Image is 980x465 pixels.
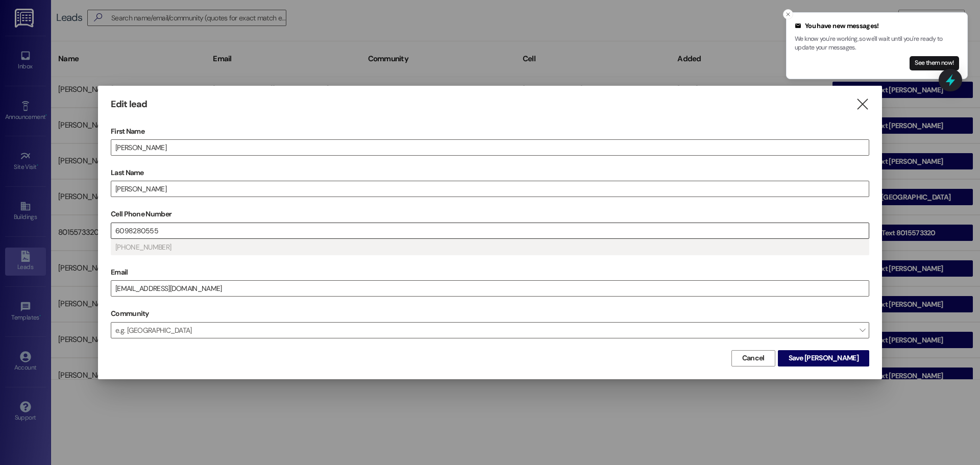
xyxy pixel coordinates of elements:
[789,353,859,363] span: Save [PERSON_NAME]
[731,350,775,366] button: Cancel
[111,206,869,222] label: Cell Phone Number
[795,21,959,31] div: You have new messages!
[111,264,869,280] label: Email
[795,35,959,53] p: We know you're working, so we'll wait until you're ready to update your messages.
[111,181,869,197] input: e.g. Smith
[111,281,869,296] input: e.g. alex@gmail.com
[742,353,765,363] span: Cancel
[111,322,869,338] span: e.g. [GEOGRAPHIC_DATA]
[111,140,869,155] input: e.g. Alex
[855,99,869,110] i: 
[111,306,149,322] label: Community
[111,165,869,181] label: Last Name
[111,124,869,139] label: First Name
[778,350,869,366] button: Save [PERSON_NAME]
[783,9,793,19] button: Close toast
[111,99,147,110] h3: Edit lead
[910,56,959,70] button: See them now!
